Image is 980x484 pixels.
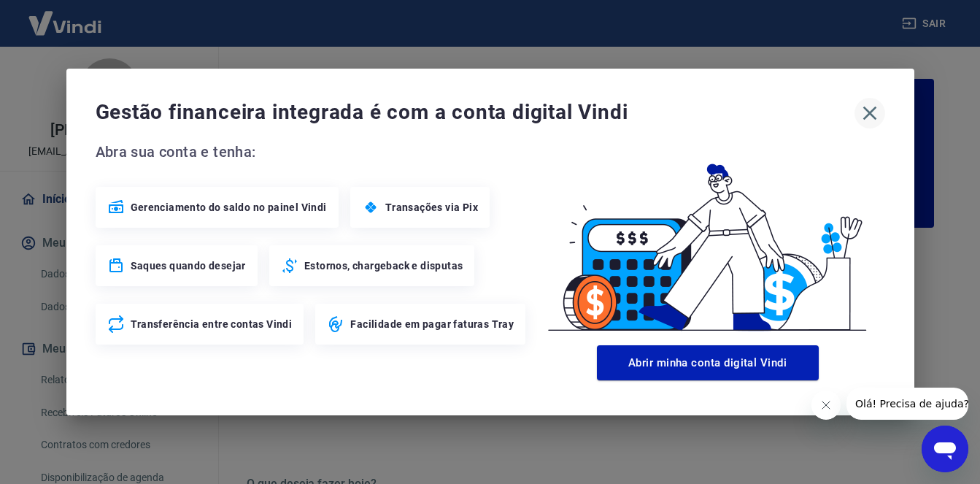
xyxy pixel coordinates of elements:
img: Good Billing [530,140,885,339]
span: Gestão financeira integrada é com a conta digital Vindi [96,98,854,127]
iframe: Mensagem da empresa [846,388,968,420]
span: Gerenciamento do saldo no painel Vindi [131,200,327,215]
iframe: Fechar mensagem [811,391,841,420]
span: Transferência entre contas Vindi [131,317,293,331]
span: Saques quando desejar [131,258,246,273]
span: Facilidade em pagar faturas Tray [350,317,514,331]
span: Olá! Precisa de ajuda? [9,10,123,22]
button: Abrir minha conta digital Vindi [597,345,819,380]
span: Transações via Pix [385,200,478,215]
span: Abra sua conta e tenha: [96,140,530,164]
span: Estornos, chargeback e disputas [304,258,463,273]
iframe: Botão para abrir a janela de mensagens [922,426,968,472]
